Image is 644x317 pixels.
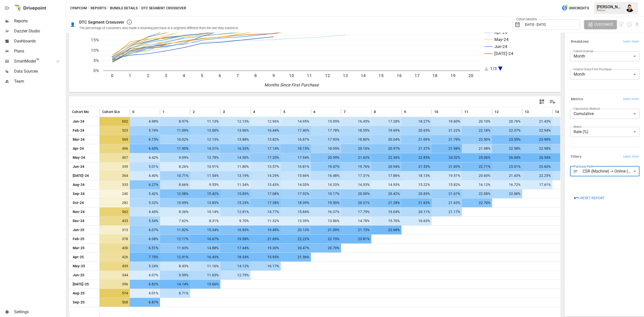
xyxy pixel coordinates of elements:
span: 6.27% [132,180,159,189]
span: 8 [374,109,376,114]
span: 18.80% [344,135,370,144]
span: 17.38% [253,198,280,207]
span: 17.92% [283,189,310,198]
span: 21.98% [464,144,491,153]
span: 11.54% [193,171,219,180]
text: 15 [379,73,384,78]
span: 16.33% [223,144,250,153]
label: Metric [574,125,582,129]
span: Learn more [623,154,639,159]
div: Francisco Sanchez [626,4,634,12]
button: 300Credits [559,4,591,13]
span: 6.65% [132,144,159,153]
button: Sort [256,108,263,115]
text: 10 [289,73,294,78]
span: 17.94% [283,153,310,162]
span: 10.91% [193,162,219,171]
span: 15.42% [193,189,219,198]
span: 13.19% [223,171,250,180]
button: Sort [120,108,127,115]
text: 12 [325,73,330,78]
span: 15.25% [223,198,250,207]
span: Oct-24 [72,198,97,207]
span: 24.19% [555,162,582,171]
text: 1 [129,73,131,78]
span: 9 [404,109,406,114]
span: 17.20% [253,153,280,162]
span: 27.03% [555,153,582,162]
span: 19.69% [374,126,400,135]
button: Sort [135,108,142,115]
span: 21.79% [434,135,461,144]
span: 21.53% [404,162,431,171]
span: 21.63% [434,198,461,207]
span: 18.95% [313,144,340,153]
text: 14 [361,73,366,78]
span: 13.83% [193,198,219,207]
span: 20.04% [374,135,400,144]
span: SmartModel [14,58,51,64]
span: 11.80% [223,162,250,171]
span: 14.31% [193,144,219,153]
span: 21.17% [434,207,461,216]
span: 6.15% [132,135,159,144]
text: [DATE]-24 [494,51,513,56]
text: 0% [93,68,99,73]
text: 13 [343,73,348,78]
span: 21.63% [404,198,431,207]
h6: Breakdown [571,39,589,44]
span: 20.83% [404,189,431,198]
span: 5.54% [132,217,159,225]
span: 14.03% [283,180,310,189]
button: Reset Report [570,193,608,202]
span: 433 [102,217,129,225]
span: 14.29% [253,171,280,180]
text: Apr-24 [494,30,507,35]
div: The percentage of customers who made a returning purchase in a segment different from the one the... [79,26,239,30]
span: Jan-24 [72,117,97,126]
text: Jun-24 [494,44,507,49]
span: 11 [464,109,468,114]
span: 19.76% [344,162,370,171]
span: 4 [253,109,255,114]
span: 22.53% [555,171,582,180]
span: 22.70% [464,198,491,207]
span: Data Sources [14,68,65,74]
span: 20.42% [374,189,400,198]
span: 14 [555,109,559,114]
button: View documentation [619,20,625,29]
span: Settings [14,309,65,315]
div: DTC Segment Crossover [79,20,124,25]
label: Calculation Method [574,107,600,111]
span: 18.13% [404,171,431,180]
span: 21.28% [374,198,400,207]
text: 19 [451,73,456,78]
text: 5% [93,58,99,63]
span: 21.83% [434,162,461,171]
button: Sort [90,108,97,115]
label: Purchase Path [574,164,593,169]
span: 10.02% [163,135,189,144]
span: 21.09% [404,135,431,144]
span: 11.34% [223,180,250,189]
span: 17.86% [374,171,400,180]
span: 4.45% [132,207,159,216]
span: 21.43% [495,171,521,180]
span: 17.14% [253,144,280,153]
span: 20.21% [344,198,370,207]
span: 11.09% [163,126,189,135]
span: 15.66% [283,171,310,180]
span: 26.54% [525,153,551,162]
svg: A chart. [69,2,553,92]
span: 17.08% [253,189,280,198]
h6: Filters [571,154,581,160]
span: 4.42% [132,153,159,162]
span: May-24 [72,153,97,162]
label: Interval Since First Purchase [574,67,611,71]
text: 5 [201,73,203,78]
span: 23.01% [495,162,521,171]
span: 5.42% [132,189,159,198]
span: 22.94% [525,126,551,135]
span: 22.85% [404,153,431,162]
span: 19.51% [434,171,461,180]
